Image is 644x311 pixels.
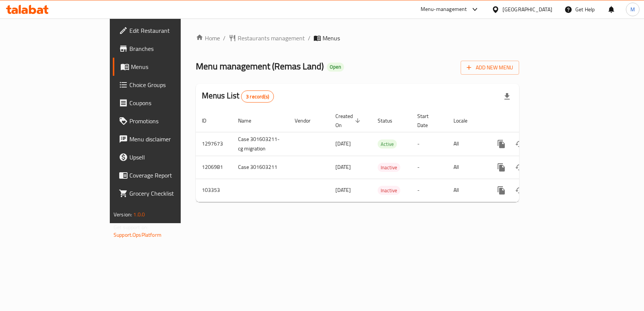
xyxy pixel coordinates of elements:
[447,156,486,179] td: All
[492,135,510,153] button: more
[232,132,289,156] td: Case 301603211-cg migration
[498,87,516,106] div: Export file
[232,156,289,179] td: Case 301603211
[378,116,402,125] span: Status
[113,40,217,58] a: Branches
[378,139,397,149] div: Active
[503,5,552,14] div: [GEOGRAPHIC_DATA]
[113,58,217,76] a: Menus
[378,186,400,195] div: Inactive
[327,63,344,72] div: Open
[630,5,635,14] span: M
[378,186,400,195] span: Inactive
[229,34,305,43] a: Restaurants management
[113,184,217,202] a: Grocery Checklist
[447,132,486,156] td: All
[113,94,217,112] a: Coupons
[114,230,161,240] a: Support.OpsPlatform
[133,210,145,219] span: 1.0.0
[486,109,571,132] th: Actions
[113,112,217,130] a: Promotions
[129,44,211,53] span: Branches
[510,181,529,199] button: Change Status
[238,34,305,43] span: Restaurants management
[129,135,211,144] span: Menu disclaimer
[129,26,211,35] span: Edit Restaurant
[411,179,447,202] td: -
[241,93,274,100] span: 3 record(s)
[114,210,132,219] span: Version:
[308,34,310,43] li: /
[295,116,320,125] span: Vendor
[467,63,513,72] span: Add New Menu
[447,179,486,202] td: All
[196,34,519,43] nav: breadcrumb
[196,58,324,75] span: Menu management ( Remas Land )
[129,189,211,198] span: Grocery Checklist
[335,162,351,172] span: [DATE]
[461,61,519,75] button: Add New Menu
[129,80,211,89] span: Choice Groups
[421,5,467,14] div: Menu-management
[114,222,148,232] span: Get support on:
[492,181,510,199] button: more
[223,34,226,43] li: /
[335,185,351,195] span: [DATE]
[129,153,211,162] span: Upsell
[113,166,217,184] a: Coverage Report
[113,76,217,94] a: Choice Groups
[113,21,217,40] a: Edit Restaurant
[510,135,529,153] button: Change Status
[378,140,397,149] span: Active
[323,34,340,43] span: Menus
[492,158,510,176] button: more
[335,139,351,149] span: [DATE]
[453,116,477,125] span: Locale
[196,109,571,202] table: enhanced table
[327,64,344,70] span: Open
[378,163,400,172] span: Inactive
[129,98,211,107] span: Coupons
[411,156,447,179] td: -
[129,171,211,180] span: Coverage Report
[202,90,274,103] h2: Menus List
[131,62,211,71] span: Menus
[335,112,363,130] span: Created On
[113,130,217,148] a: Menu disclaimer
[129,116,211,126] span: Promotions
[411,132,447,156] td: -
[202,116,216,125] span: ID
[238,116,261,125] span: Name
[241,90,274,103] div: Total records count
[417,112,438,130] span: Start Date
[113,148,217,166] a: Upsell
[510,158,529,176] button: Change Status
